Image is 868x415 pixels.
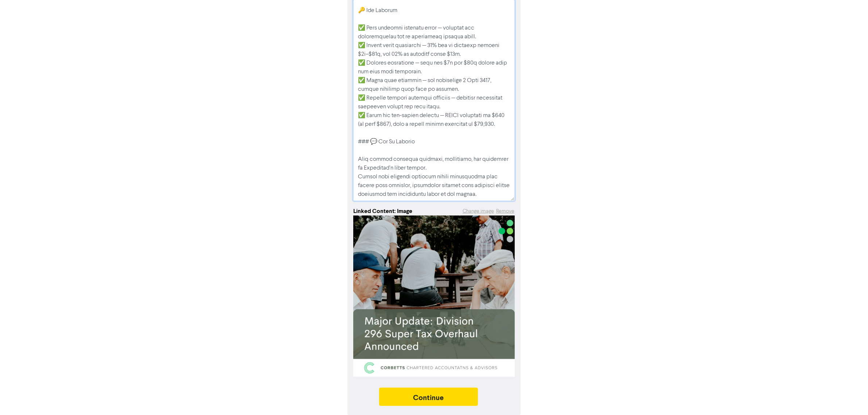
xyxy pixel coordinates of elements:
[462,207,494,216] button: Change image
[496,207,515,216] button: Remove
[832,380,868,415] iframe: Chat Widget
[353,207,412,216] div: Linked Content: Image
[379,388,478,406] button: Continue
